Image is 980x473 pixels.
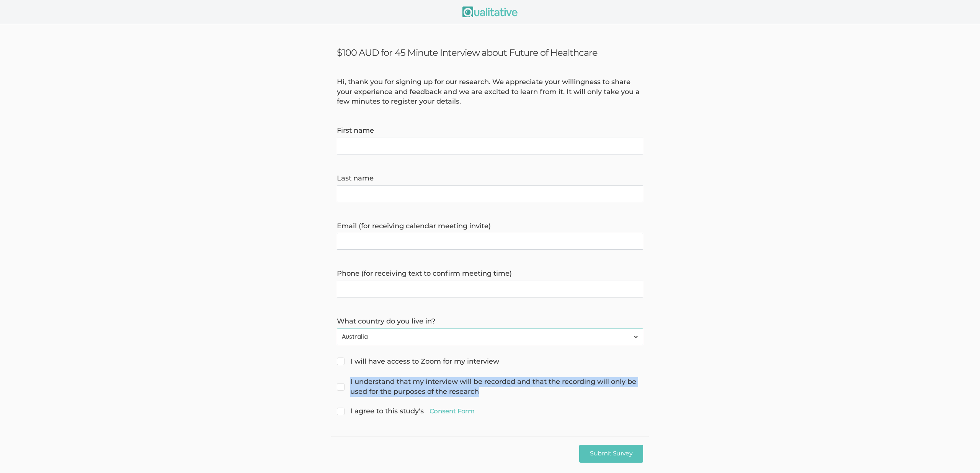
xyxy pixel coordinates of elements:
label: What country do you live in? [337,317,643,327]
input: Submit Survey [579,445,643,463]
label: Last name [337,174,643,184]
a: Consent Form [430,406,474,416]
label: Email (for receiving calendar meeting invite) [337,221,643,231]
div: Hi, thank you for signing up for our research. We appreciate your willingness to share your exper... [331,77,649,107]
label: Phone (for receiving text to confirm meeting time) [337,269,643,279]
h3: $100 AUD for 45 Minute Interview about Future of Healthcare [337,47,643,58]
span: I agree to this study's [337,406,474,416]
span: I understand that my interview will be recorded and that the recording will only be used for the ... [337,377,643,397]
img: Qualitative [462,7,518,17]
span: I will have access to Zoom for my interview [337,357,499,367]
label: First name [337,126,643,136]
